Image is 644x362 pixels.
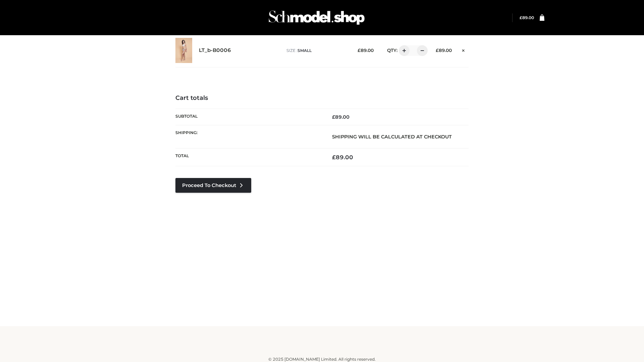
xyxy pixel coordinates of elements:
[286,48,347,54] p: size :
[358,48,374,53] bdi: 89.00
[332,134,452,140] strong: Shipping will be calculated at checkout
[199,47,231,54] a: LT_b-B0006
[332,154,353,161] bdi: 89.00
[459,45,469,54] a: Remove this item
[175,148,322,166] th: Total
[332,114,335,120] span: £
[520,15,522,20] span: £
[436,48,439,53] span: £
[332,114,350,120] bdi: 89.00
[520,15,534,20] a: £89.00
[175,38,192,63] img: LT_b-B0006 - SMALL
[332,154,336,161] span: £
[520,15,534,20] bdi: 89.00
[298,48,312,53] span: SMALL
[436,48,452,53] bdi: 89.00
[175,125,322,148] th: Shipping:
[380,45,425,56] div: QTY:
[175,178,251,193] a: Proceed to Checkout
[358,48,361,53] span: £
[175,109,322,125] th: Subtotal
[266,4,367,31] img: Schmodel Admin 964
[175,95,469,102] h4: Cart totals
